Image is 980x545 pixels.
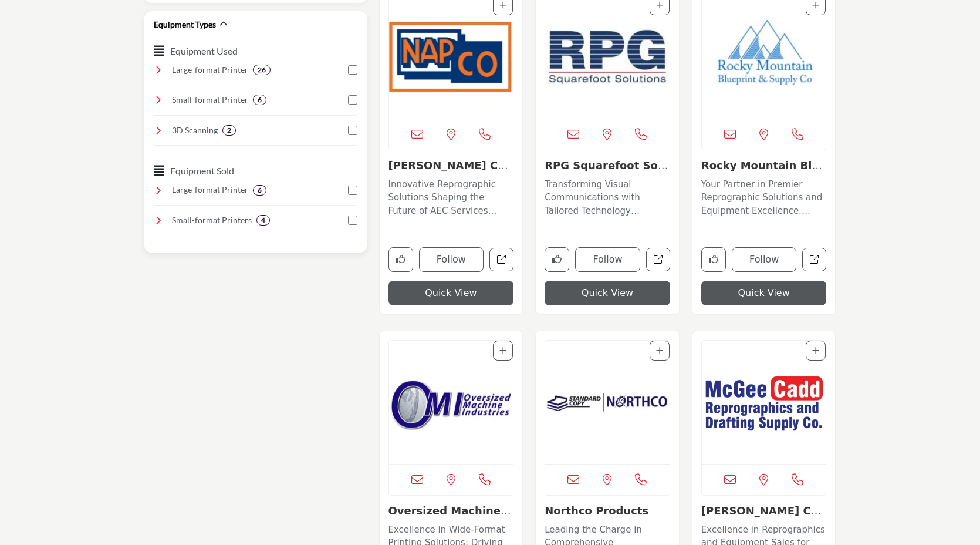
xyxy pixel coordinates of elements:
[812,346,819,355] a: Add To List
[545,159,669,184] a: RPG Squarefoot Solut...
[253,65,271,75] div: 26 Results For Large-format Printer
[419,247,484,272] button: Follow
[388,178,514,218] p: Innovative Reprographic Solutions Shaping the Future of AEC Services Founded in [DATE] and headqu...
[348,126,357,135] input: 3D Scanning checkbox
[388,504,511,530] a: Oversized Machine In...
[388,175,514,218] a: Innovative Reprographic Solutions Shaping the Future of AEC Services Founded in [DATE] and headqu...
[170,164,234,178] button: Equipment Sold
[489,248,513,272] a: Open rs-knapp-co-inc in new tab
[172,184,248,196] h3: Large-format Printer
[172,214,252,226] h3: Small-format Printers
[258,66,266,74] b: 26
[701,504,827,517] h3: McGee Cadd Repro & Drafting Supply Company
[656,346,663,355] a: Add To List
[545,281,670,305] button: Quick View
[702,341,826,464] a: Open Listing in new tab
[545,504,670,517] h3: Northco Products
[701,159,822,184] a: Rocky Mountain Blue ...
[812,1,819,10] a: Add To List
[701,175,827,218] a: Your Partner in Premier Reprographic Solutions and Equipment Excellence. Founded in [DATE] in [GE...
[348,95,357,105] input: Small-format Printer checkbox
[253,95,266,105] div: 6 Results For Small-format Printer
[545,159,670,172] h3: RPG Squarefoot Solutions
[348,216,357,225] input: Small-format Printers checkbox
[227,126,231,134] b: 2
[646,248,670,272] a: Open rpg-squarefoot-solutions in new tab
[701,159,827,172] h3: Rocky Mountain Blue Print
[499,1,506,10] a: Add To List
[253,185,266,196] div: 6 Results For Large-format Printer
[389,341,513,464] img: Oversized Machine Industries
[701,178,827,218] p: Your Partner in Premier Reprographic Solutions and Equipment Excellence. Founded in [DATE] in [GE...
[545,178,670,218] p: Transforming Visual Communications with Tailored Technology Solutions With a robust history spann...
[170,44,238,58] button: Equipment Used
[388,159,513,184] a: [PERSON_NAME] Co., Inc....
[701,281,827,305] button: Quick View
[388,504,514,517] h3: Oversized Machine Industries
[388,159,514,172] h3: R.S. Knapp Co., Inc.
[575,247,640,272] button: Follow
[701,247,726,272] button: Like company
[545,341,670,464] img: Northco Products
[545,247,569,272] button: Like company
[701,504,826,530] a: [PERSON_NAME] Cadd Repro & D...
[222,125,236,136] div: 2 Results For 3D Scanning
[388,281,514,305] button: Quick View
[732,247,797,272] button: Follow
[702,341,826,464] img: McGee Cadd Repro & Drafting Supply Company
[154,19,216,31] h2: Equipment Types
[545,175,670,218] a: Transforming Visual Communications with Tailored Technology Solutions With a robust history spann...
[389,341,513,464] a: Open Listing in new tab
[258,96,262,104] b: 6
[256,215,270,226] div: 4 Results For Small-format Printers
[348,65,357,75] input: Large-format Printer checkbox
[172,125,218,136] h3: 3D Scanning
[545,341,670,464] a: Open Listing in new tab
[499,346,506,355] a: Add To List
[545,504,648,517] a: Northco Products
[802,248,826,272] a: Open rocky-mountain-blue-print in new tab
[388,247,413,272] button: Like company
[258,186,262,194] b: 6
[172,94,248,106] h3: Small-format Printer
[656,1,663,10] a: Add To List
[348,186,357,195] input: Large-format Printer checkbox
[172,64,248,76] h3: Large-format Printer
[261,216,265,224] b: 4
